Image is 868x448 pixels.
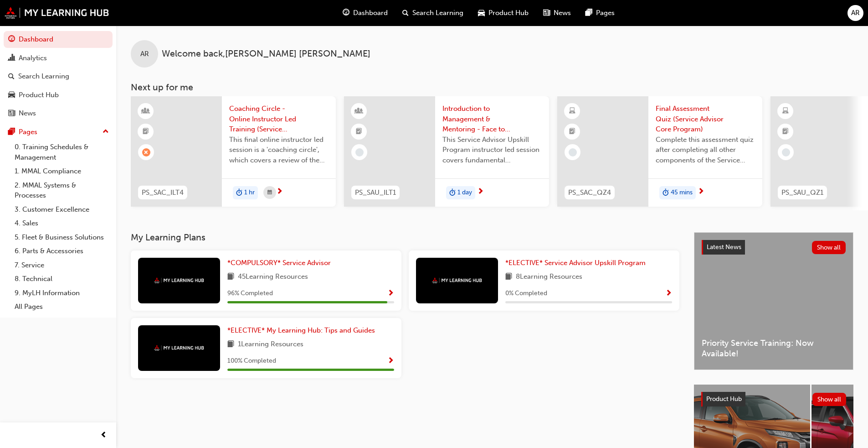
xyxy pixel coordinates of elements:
a: PS_SAC_QZ4Final Assessment Quiz (Service Advisor Core Program)Complete this assessment quiz after... [557,96,762,207]
span: news-icon [8,109,15,118]
span: 1 Learning Resources [238,339,303,350]
img: mmal [154,345,204,351]
span: Coaching Circle - Online Instructor Led Training (Service Advisor Core Program) [229,104,329,135]
span: learningResourceType_ELEARNING-icon [569,105,575,117]
span: 96 % Completed [227,288,273,299]
span: next-icon [698,188,704,196]
a: PS_SAU_ILT1Introduction to Management & Mentoring - Face to Face Instructor Led Training (Service... [344,96,549,207]
a: Analytics [4,50,113,67]
a: Product HubShow all [701,392,846,406]
button: Pages [4,124,113,141]
div: Search Learning [18,71,69,82]
a: 8. Technical [11,272,113,286]
span: Search Learning [412,8,463,18]
span: learningRecordVerb_NONE-icon [782,148,790,156]
span: news-icon [543,7,550,19]
a: News [4,105,113,122]
span: PS_SAC_QZ4 [568,188,611,198]
span: learningRecordVerb_NONE-icon [355,148,364,156]
span: PS_SAU_ILT1 [355,188,396,198]
span: Show Progress [387,357,394,365]
span: booktick-icon [569,126,575,138]
a: Search Learning [4,68,113,85]
span: Product Hub [706,395,742,403]
span: book-icon [227,271,234,283]
div: Analytics [19,53,47,63]
span: Pages [596,8,615,18]
span: AR [140,49,149,59]
span: guage-icon [8,36,15,44]
span: *ELECTIVE* Service Advisor Upskill Program [505,259,646,267]
a: *ELECTIVE* Service Advisor Upskill Program [505,258,649,268]
button: Show Progress [387,355,394,367]
span: Priority Service Training: Now Available! [702,338,846,359]
span: learningRecordVerb_NONE-icon [569,148,577,156]
span: search-icon [402,7,409,19]
span: *ELECTIVE* My Learning Hub: Tips and Guides [227,326,375,334]
span: car-icon [8,91,15,99]
span: News [554,8,571,18]
span: book-icon [505,271,512,283]
span: 100 % Completed [227,356,276,366]
button: DashboardAnalyticsSearch LearningProduct HubNews [4,29,113,124]
span: guage-icon [343,7,349,19]
span: AR [851,8,860,18]
span: Show Progress [387,290,394,298]
a: *COMPULSORY* Service Advisor [227,258,334,268]
span: Latest News [707,243,741,251]
a: search-iconSearch Learning [395,4,471,22]
img: mmal [432,277,482,283]
button: Show all [812,393,847,406]
span: next-icon [276,188,283,196]
img: mmal [5,7,109,19]
span: prev-icon [100,430,107,441]
span: Dashboard [353,8,388,18]
span: 0 % Completed [505,288,547,299]
span: book-icon [227,339,234,350]
a: 6. Parts & Accessories [11,244,113,258]
span: booktick-icon [356,126,362,138]
a: 7. Service [11,258,113,272]
a: 2. MMAL Systems & Processes [11,178,113,203]
div: Product Hub [19,90,59,100]
span: Show Progress [665,290,672,298]
a: Latest NewsShow all [702,240,846,255]
a: *ELECTIVE* My Learning Hub: Tips and Guides [227,325,379,336]
a: Latest NewsShow allPriority Service Training: Now Available! [694,232,853,370]
a: 0. Training Schedules & Management [11,140,113,164]
span: Final Assessment Quiz (Service Advisor Core Program) [656,104,755,135]
span: PS_SAU_QZ1 [781,188,823,198]
span: calendar-icon [267,187,272,198]
button: Show Progress [665,288,672,299]
span: learningResourceType_INSTRUCTOR_LED-icon [143,105,149,117]
span: 1 day [457,188,472,198]
a: 4. Sales [11,216,113,230]
h3: My Learning Plans [131,232,679,243]
a: pages-iconPages [578,4,622,22]
span: This final online instructor led session is a 'coaching circle', which covers a review of the Ser... [229,135,329,166]
span: pages-icon [8,128,15,136]
span: learningRecordVerb_ABSENT-icon [142,148,150,156]
span: 1 hr [244,188,255,198]
span: Complete this assessment quiz after completing all other components of the Service Advisor Core P... [656,135,755,166]
button: AR [847,5,863,21]
button: Show all [812,241,846,254]
a: Dashboard [4,31,113,48]
span: booktick-icon [143,126,149,138]
span: 45 mins [671,188,693,198]
span: chart-icon [8,54,15,63]
span: car-icon [478,7,485,19]
a: 9. MyLH Information [11,286,113,300]
a: Product Hub [4,87,113,104]
button: Show Progress [387,288,394,299]
div: Pages [19,127,37,137]
a: 1. MMAL Compliance [11,164,113,178]
span: duration-icon [663,187,669,199]
h3: Next up for me [116,82,868,93]
span: search-icon [8,73,15,81]
span: *COMPULSORY* Service Advisor [227,259,331,267]
span: duration-icon [449,187,456,199]
span: duration-icon [236,187,242,199]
